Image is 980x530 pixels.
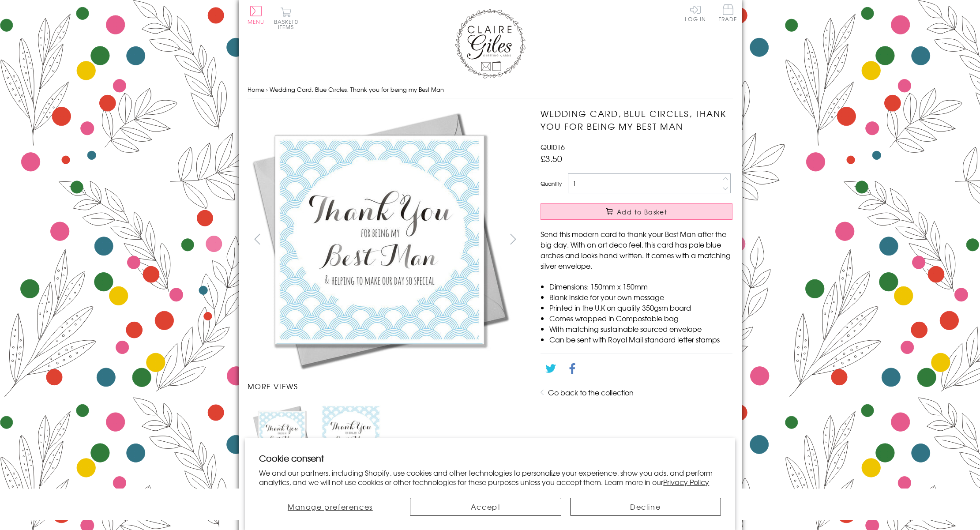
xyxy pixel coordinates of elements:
[549,313,732,323] li: Comes wrapped in Compostable bag
[259,468,721,487] p: We and our partners, including Shopify, use cookies and other technologies to personalize your ex...
[248,6,265,24] button: Menu
[278,18,298,31] span: 0 items
[541,229,732,271] p: Send this modern card to thank your Best Man after the big day. With an art deco feel, this card ...
[541,107,732,133] h1: Wedding Card, Blue Circles, Thank you for being my Best Man
[252,405,312,465] img: Wedding Card, Blue Circles, Thank you for being my Best Man
[549,334,732,345] li: Can be sent with Royal Mail standard letter stamps
[248,107,512,372] img: Wedding Card, Blue Circles, Thank you for being my Best Man
[719,4,737,23] a: Trade
[316,400,385,469] li: Carousel Page 2
[455,9,526,79] img: Claire Giles Greetings Cards
[270,85,444,94] span: Wedding Card, Blue Circles, Thank you for being my Best Man
[541,142,565,152] span: QUI016
[503,229,523,249] button: next
[617,207,667,216] span: Add to Basket
[248,400,523,469] ul: Carousel Pagination
[685,4,706,22] a: Log In
[248,400,316,469] li: Carousel Page 1 (Current Slide)
[541,152,562,165] span: £3.50
[248,229,267,249] button: prev
[410,498,561,516] button: Accept
[288,501,373,512] span: Manage preferences
[248,85,264,94] a: Home
[274,7,298,30] button: Basket0 items
[549,281,732,292] li: Dimensions: 150mm x 150mm
[259,498,401,516] button: Manage preferences
[548,387,634,398] a: Go back to the collection
[259,452,721,464] h2: Cookie consent
[541,203,732,220] button: Add to Basket
[719,4,737,22] span: Trade
[570,498,721,516] button: Decline
[549,292,732,302] li: Blank inside for your own message
[549,302,732,313] li: Printed in the U.K on quality 350gsm board
[248,81,733,99] nav: breadcrumbs
[266,85,268,94] span: ›
[248,18,265,26] span: Menu
[321,405,381,465] img: Wedding Card, Blue Circles, Thank you for being my Best Man
[541,180,562,188] label: Quantity
[663,477,709,487] a: Privacy Policy
[549,323,732,334] li: With matching sustainable sourced envelope
[248,381,523,391] h3: More views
